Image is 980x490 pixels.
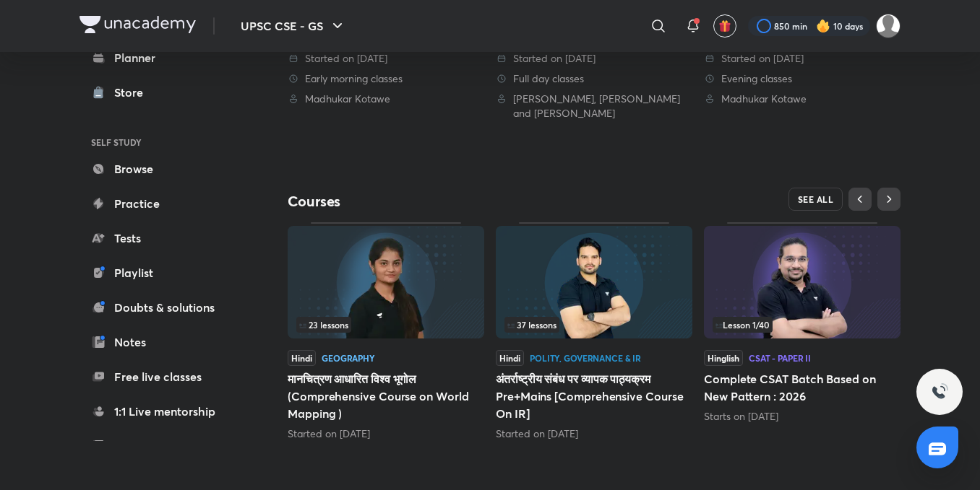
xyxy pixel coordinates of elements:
div: Atul Jain, Apoorva Rajput and Nipun Alambayan [496,92,692,121]
a: Company Logo [79,16,196,37]
div: Early morning classes [288,71,484,86]
div: मानचित्रण आधारित विश्व भूगोल (Comprehensive Course on World Mapping ) [288,222,484,440]
a: 1:1 Live mentorship [79,397,247,426]
a: Free live classes [79,362,247,391]
img: Thumbnail [704,226,901,338]
a: Playlist [79,258,247,287]
a: Browse [79,154,247,183]
div: infosection [296,317,476,333]
img: Komal [876,14,901,38]
span: Hindi [288,350,316,366]
a: Planner [79,43,247,72]
h6: SELF STUDY [79,130,247,154]
img: streak [816,19,830,33]
img: Company Logo [79,16,196,33]
div: infosection [713,317,892,333]
button: avatar [713,14,736,38]
div: infosection [504,317,684,333]
div: infocontainer [504,317,684,333]
div: Geography [322,354,375,362]
div: Started on 1 Sep 2025 [288,51,484,66]
div: Started on 7 Aug 2025 [704,51,901,66]
a: Practice [79,189,247,218]
span: 37 lessons [507,320,556,329]
div: Full day classes [496,71,692,86]
div: Starts on Sep 8 [704,409,901,424]
img: ttu [931,383,948,401]
a: Doubts & solutions [79,293,247,322]
a: Tests [79,224,247,253]
h4: Courses [288,192,594,211]
div: infocontainer [713,317,892,333]
button: UPSC CSE - GS [232,12,355,40]
img: Thumbnail [288,226,484,338]
div: CSAT - Paper II [749,354,811,362]
h5: Complete CSAT Batch Based on New Pattern : 2026 [704,370,901,405]
div: left [713,317,892,333]
img: avatar [718,19,731,32]
div: infocontainer [296,317,476,333]
img: Thumbnail [496,226,692,338]
div: Started on Jul 8 [496,426,692,441]
div: left [296,317,476,333]
span: SEE ALL [798,194,834,204]
span: Hindi [496,350,524,366]
span: Lesson 1 / 40 [715,320,770,329]
h5: अंतर्राष्ट्रीय संबंध पर व्यापक पाठ्यक्रम Pre+Mains [Comprehensive Course On IR] [496,370,692,422]
div: left [504,317,684,333]
div: Store [114,84,152,101]
h5: मानचित्रण आधारित विश्व भूगोल (Comprehensive Course on World Mapping ) [288,370,484,422]
div: Madhukar Kotawe [704,92,901,106]
div: Evening classes [704,71,901,86]
div: Started on Aug 11 [288,426,484,441]
a: Store [79,78,247,107]
div: Started on 11 Aug 2025 [496,51,692,66]
div: Complete CSAT Batch Based on New Pattern : 2026 [704,222,901,423]
div: अंतर्राष्ट्रीय संबंध पर व्यापक पाठ्यक्रम Pre+Mains [Comprehensive Course On IR] [496,222,692,440]
div: Madhukar Kotawe [288,92,484,106]
div: Polity, Governance & IR [530,354,641,362]
button: SEE ALL [788,188,843,211]
span: 23 lessons [299,320,348,329]
a: Notes [79,328,247,356]
a: Unacademy books [79,432,247,460]
span: Hinglish [704,350,743,366]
